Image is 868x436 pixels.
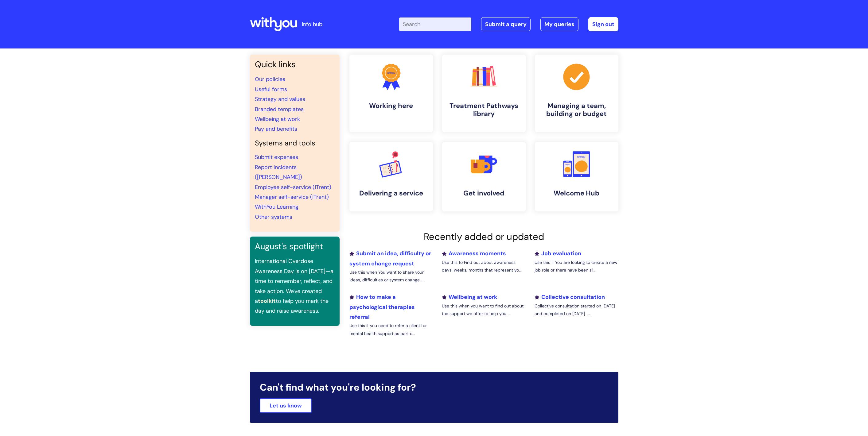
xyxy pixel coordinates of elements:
[442,250,506,257] a: Awareness moments
[447,189,521,197] h4: Get involved
[349,55,433,132] a: Working here
[255,106,304,113] a: Branded templates
[535,250,581,257] a: Job evaluation
[535,259,618,274] p: Use this if You are looking to create a new job role or there have been si...
[349,268,433,284] p: Use this when You want to share your ideas, difficulties or system change ...
[447,102,521,118] h4: Treatment Pathways library
[349,231,618,242] h2: Recently added or updated
[349,142,433,211] a: Delivering a service
[399,17,471,31] input: Search
[255,95,305,103] a: Strategy and values
[442,55,526,132] a: Treatment Pathways library
[255,203,298,210] a: WithYou Learning
[535,293,605,301] a: Collective consultation
[540,102,613,118] h4: Managing a team, building or budget
[399,17,618,31] div: | -
[354,189,428,197] h4: Delivering a service
[442,142,526,211] a: Get involved
[540,189,613,197] h4: Welcome Hub
[302,19,322,29] p: info hub
[540,17,578,31] a: My queries
[255,86,287,93] a: Useful forms
[442,259,525,274] p: Use this to Find out about awareness days, weeks, months that represent yo...
[255,115,300,123] a: Wellbeing at work
[535,302,618,318] p: Collective consultation started on [DATE] and completed on [DATE] ...
[481,17,531,31] a: Submit a query
[255,139,335,148] h4: Systems and tools
[260,398,312,413] a: Let us know
[442,293,497,301] a: Wellbeing at work
[255,193,329,201] a: Manager self-service (iTrent)
[258,297,276,305] a: toolkit
[349,322,433,337] p: Use this if you need to refer a client for mental health support as part o...
[349,250,431,267] a: Submit an idea, difficulty or system change request
[255,183,331,191] a: Employee self-service (iTrent)
[442,302,525,318] p: Use this when you want to find out about the support we offer to help you ...
[588,17,618,31] a: Sign out
[255,153,298,161] a: Submit expenses
[255,213,292,221] a: Other systems
[255,75,285,83] a: Our policies
[535,142,618,211] a: Welcome Hub
[535,55,618,132] a: Managing a team, building or budget
[255,60,335,69] h3: Quick links
[349,293,415,321] a: How to make a psychological therapies referral
[255,125,297,133] a: Pay and benefits
[255,241,335,251] h3: August's spotlight
[255,256,335,316] p: International Overdose Awareness Day is on [DATE]—a time to remember, reflect, and take action. W...
[260,382,609,393] h2: Can't find what you're looking for?
[354,102,428,110] h4: Working here
[255,164,302,181] a: Report incidents ([PERSON_NAME])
